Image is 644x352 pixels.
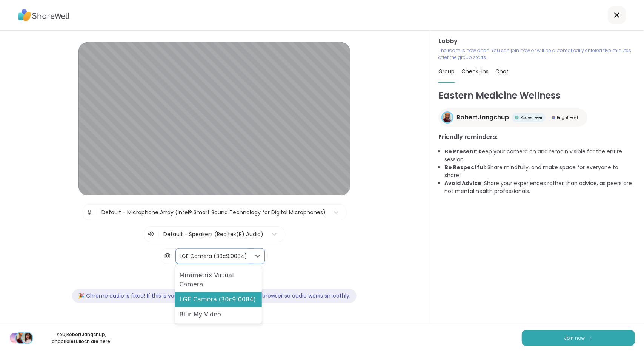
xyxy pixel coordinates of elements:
span: Chat [495,68,509,75]
h1: Eastern Medicine Wellness [438,89,635,102]
li: : Keep your camera on and remain visible for the entire session. [444,148,635,164]
img: ShareWell Logo [18,6,70,24]
span: Check-ins [461,68,489,75]
li: : Share your experiences rather than advice, as peers are not mental health professionals. [444,179,635,195]
b: Be Respectful [444,164,485,171]
img: CharIotte [10,333,20,343]
img: Camera [164,249,171,264]
div: Default - Microphone Array (Intel® Smart Sound Technology for Digital Microphones) [101,208,326,216]
span: RobertJangchup [456,113,509,122]
h3: Friendly reminders: [438,133,635,142]
span: | [158,230,160,239]
b: Avoid Advice [444,179,481,187]
a: RobertJangchupRobertJangchupRocket PeerRocket PeerBright HostBright Host [438,108,587,127]
img: Bright Host [552,116,555,119]
li: : Share mindfully, and make space for everyone to share! [444,164,635,179]
div: LGE Camera (30c9:0084) [180,252,247,260]
span: Join now [564,335,585,341]
button: Test speaker and microphone [172,270,257,286]
img: ShareWell Logomark [588,336,593,340]
span: | [174,249,176,264]
div: LGE Camera (30c9:0084) [175,292,262,307]
span: Group [438,68,455,75]
span: Rocket Peer [520,115,543,120]
span: Bright Host [557,115,578,120]
div: Blur My Video [175,307,262,322]
div: 🎉 Chrome audio is fixed! If this is your first group, please restart your browser so audio works ... [72,289,357,303]
b: Be Present [444,148,476,155]
img: Microphone [86,205,93,220]
p: You, RobertJangchup , and bridietulloch are here. [39,331,124,345]
img: RobertJangchup [16,333,26,343]
img: Rocket Peer [515,116,519,119]
h3: Lobby [438,37,635,46]
img: RobertJangchup [443,113,452,122]
img: bridietulloch [22,333,32,343]
div: Mirametrix Virtual Camera [175,268,262,292]
button: Join now [522,330,635,346]
p: The room is now open. You can join now or will be automatically entered five minutes after the gr... [438,47,635,61]
span: | [96,205,98,220]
